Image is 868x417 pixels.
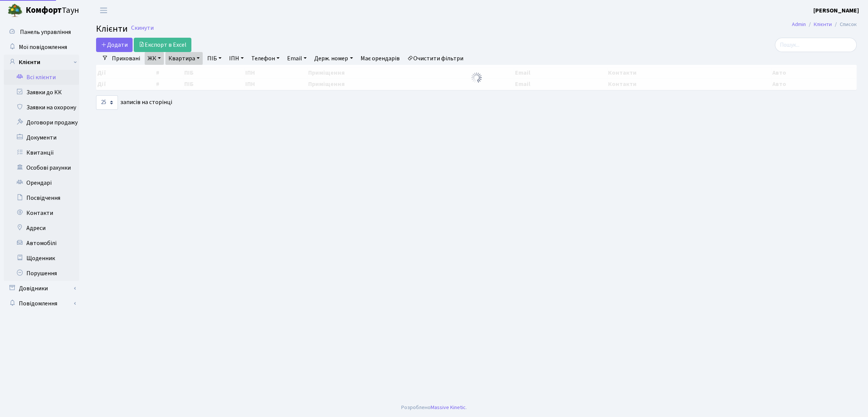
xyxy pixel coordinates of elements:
b: [PERSON_NAME] [813,6,859,15]
a: Додати [96,38,133,52]
img: Обробка... [471,72,483,84]
a: Особові рахунки [4,160,79,175]
a: Має орендарів [358,52,403,65]
nav: breadcrumb [781,17,868,32]
a: Квартира [165,52,203,65]
a: Мої повідомлення [4,40,79,55]
a: Держ. номер [311,52,356,65]
a: Телефон [248,52,283,65]
li: Список [832,20,857,29]
div: Розроблено . [401,403,467,412]
a: Заявки на охорону [4,100,79,115]
span: Додати [101,41,128,49]
a: Порушення [4,266,79,281]
a: Автомобілі [4,236,79,251]
a: Приховані [109,52,143,65]
a: Посвідчення [4,190,79,205]
a: Договори продажу [4,115,79,130]
a: Експорт в Excel [134,38,191,52]
a: Admin [792,20,806,28]
a: ЖК [145,52,164,65]
input: Пошук... [775,38,857,52]
span: Таун [26,4,79,17]
button: Переключити навігацію [94,4,113,17]
img: logo.png [8,3,23,18]
span: Мої повідомлення [19,43,67,51]
span: Панель управління [20,28,71,36]
a: Всі клієнти [4,70,79,85]
a: Заявки до КК [4,85,79,100]
a: Адреси [4,221,79,236]
a: Massive Kinetic [431,403,466,411]
a: Клієнти [814,20,832,28]
a: Квитанції [4,145,79,160]
a: Скинути [131,25,154,32]
a: Довідники [4,281,79,296]
a: Документи [4,130,79,145]
a: Панель управління [4,25,79,40]
a: Клієнти [4,55,79,70]
span: Клієнти [96,22,128,35]
a: Контакти [4,205,79,221]
a: Орендарі [4,175,79,190]
a: ПІБ [204,52,225,65]
select: записів на сторінці [96,95,118,110]
b: Комфорт [26,4,62,16]
a: ІПН [226,52,247,65]
a: Email [284,52,310,65]
a: Очистити фільтри [404,52,466,65]
a: Щоденник [4,251,79,266]
label: записів на сторінці [96,95,172,110]
a: Повідомлення [4,296,79,311]
a: [PERSON_NAME] [813,6,859,15]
